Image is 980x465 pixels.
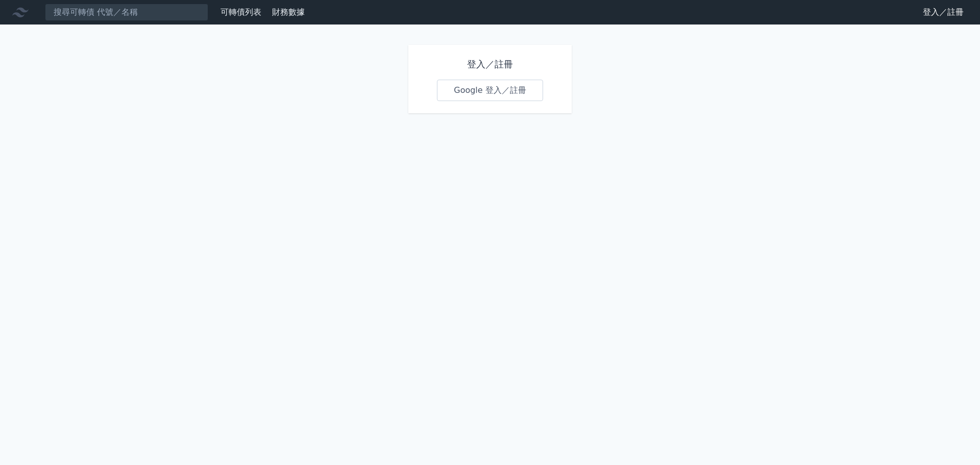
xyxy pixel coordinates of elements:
a: 財務數據 [272,7,305,17]
a: Google 登入／註冊 [437,80,543,101]
a: 可轉債列表 [220,7,261,17]
input: 搜尋可轉債 代號／名稱 [45,4,208,21]
a: 登入／註冊 [915,4,972,20]
h1: 登入／註冊 [437,57,543,71]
